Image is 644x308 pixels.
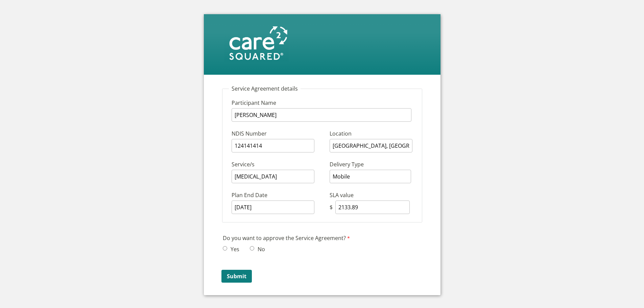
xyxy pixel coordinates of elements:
[330,191,355,200] label: SLA value
[330,170,411,183] input: Delivery Type
[223,234,352,244] label: Do you want to approve the Service Agreement?
[221,270,252,283] input: Submit
[330,139,412,152] input: Location
[229,245,239,253] label: Yes
[232,160,323,170] label: Service/s
[232,108,411,122] input: Participant Name
[335,200,410,214] input: SLA value
[229,85,301,92] legend: Service Agreement details
[232,139,314,152] input: NDIS Number
[256,245,265,253] label: No
[232,200,314,214] input: Plan End Date
[232,170,314,183] input: Service/s
[330,129,353,139] label: Location
[232,191,323,200] label: Plan End Date
[232,99,323,108] label: Participant Name
[330,204,334,211] div: $
[330,160,365,170] label: Delivery Type
[224,24,289,62] img: sxs
[232,129,323,139] label: NDIS Number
